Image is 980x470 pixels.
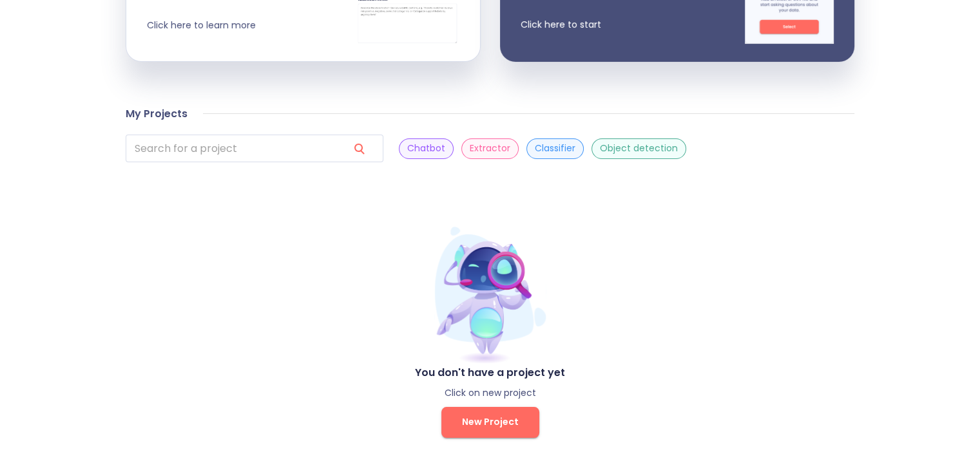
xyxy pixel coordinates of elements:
p: Object detection [600,142,678,155]
h4: My Projects [126,108,187,120]
h4: You don't have a project yet [126,366,854,379]
p: Click on new project [126,387,854,399]
span: New Project [462,414,519,430]
p: Chatbot [407,142,445,155]
input: search [126,135,338,162]
button: New Project [441,407,539,438]
p: Classifier [535,142,575,155]
p: Extractor [470,142,510,155]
